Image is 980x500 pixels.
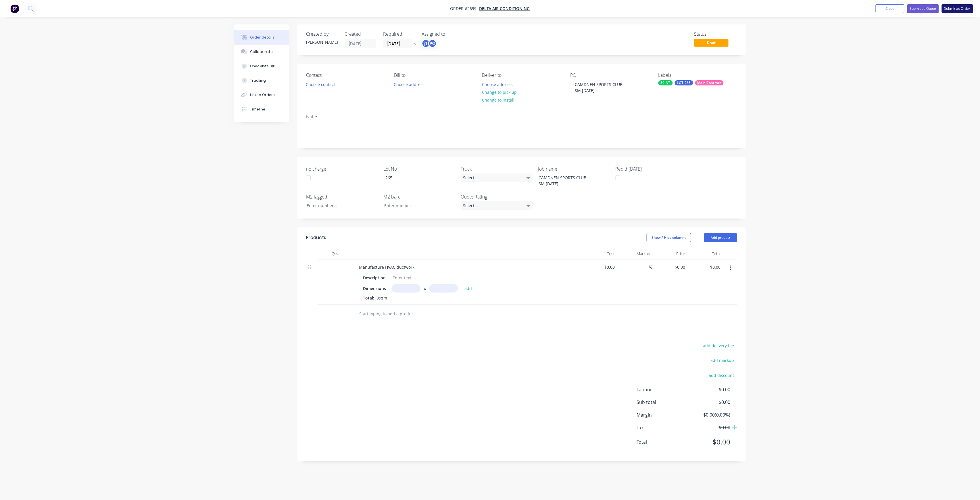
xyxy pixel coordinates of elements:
div: Created by [306,31,338,37]
span: $0.00 [688,424,730,431]
button: Add product [704,233,737,242]
button: add markup [708,356,737,364]
div: Select... [461,173,533,182]
div: Cost [582,248,617,259]
button: Submit as Order [942,4,973,13]
button: Checklists 0/0 [234,59,289,73]
div: Notes [306,114,737,119]
label: M2 lagged [306,193,378,200]
button: Linked Orders [234,88,289,102]
div: Checklists 0/0 [250,64,276,69]
div: -265 [379,173,451,182]
span: $0.00 [688,399,730,406]
div: Description [361,274,388,282]
div: Products [306,234,326,241]
label: no charge [306,165,378,172]
div: Order details [250,35,275,40]
span: Dimensions [363,285,386,291]
div: LOT-265 [675,80,693,85]
div: Manufacture HVAC ductwork [354,263,419,271]
button: Choose address [479,80,516,88]
div: Timeline [250,107,266,112]
div: Bill to [394,72,473,78]
button: Choose contact [303,80,338,88]
div: [PERSON_NAME] [306,39,338,45]
button: add delivery fee [700,342,737,350]
button: Tracking [234,73,289,88]
input: Enter number... [379,201,455,210]
div: Select... [461,201,533,210]
button: Submit as Quote [907,4,939,13]
span: Margin [637,411,688,418]
div: CAMDNEN SPORTS CLUB SM [DATE] [534,173,606,188]
label: Lot No [383,165,455,172]
label: Quote Rating [461,193,533,200]
button: Order details [234,30,289,45]
div: 50INT [658,80,673,85]
button: Timeline [234,102,289,117]
div: Collaborate [250,49,273,54]
label: Job name [538,165,610,172]
div: Total [688,248,723,259]
button: Choose address [391,80,428,88]
img: Factory [10,4,19,13]
div: Assigned to [422,31,479,37]
button: Change to pick up [479,88,520,96]
label: Truck [461,165,533,172]
span: Total: [363,295,374,301]
button: Close [876,4,904,13]
div: Labels [658,72,737,78]
span: Sub total [637,399,688,406]
div: PO [428,39,437,48]
button: Change to install [479,96,518,104]
span: Labour [637,386,688,393]
input: Enter number... [302,201,378,210]
span: Tax [637,424,688,431]
div: Main Contract [695,80,724,85]
div: Qty [318,248,352,259]
div: Contact [306,72,385,78]
button: add [462,285,475,292]
div: Created [345,31,376,37]
div: Price [652,248,688,259]
div: CAMDNEN SPORTS CLUB SM [DATE] [570,80,627,101]
div: Deliver to [482,72,561,78]
input: Start typing to add a product... [359,308,474,320]
label: Req'd [DATE] [616,165,687,172]
span: $0.00 [688,386,730,393]
span: $0.00 [688,437,730,447]
span: Order #2699 - [450,6,479,12]
a: Delta Air Conditioning [479,6,530,12]
div: jT [422,39,430,48]
button: add discount [706,371,737,379]
div: Tracking [250,78,266,83]
div: Status [694,31,737,37]
button: Collaborate [234,45,289,59]
span: Draft [694,39,729,46]
span: % [649,264,652,270]
button: Show / Hide columns [647,233,691,242]
span: $0.00 ( 0.00 %) [688,411,730,418]
span: Total [637,438,688,445]
div: Required [383,31,415,37]
div: Linked Orders [250,92,275,98]
span: x [424,285,426,291]
button: jTPO [422,39,437,48]
div: Markup [617,248,653,259]
label: M2 bare [383,193,455,200]
div: PO [570,72,649,78]
span: 0sqm [374,295,389,301]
